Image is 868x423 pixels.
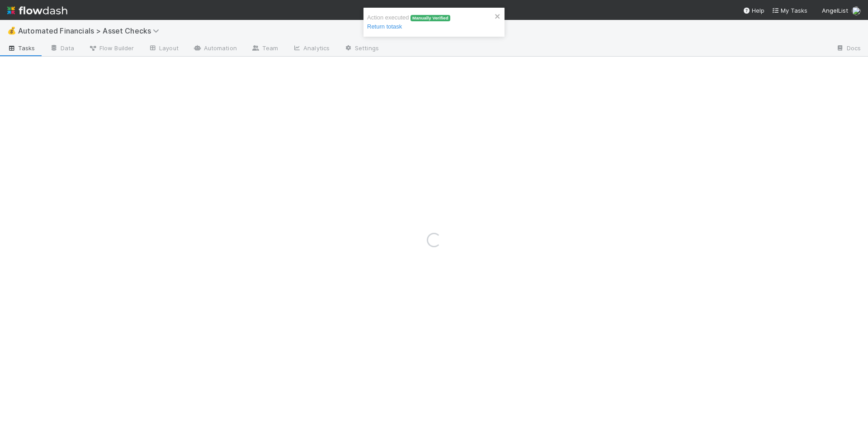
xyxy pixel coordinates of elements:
[822,7,848,14] span: AngelList
[7,3,67,18] img: logo-inverted-e16ddd16eac7371096b0.svg
[141,42,186,56] a: Layout
[772,6,807,15] a: My Tasks
[285,42,337,56] a: Analytics
[89,43,134,53] span: Flow Builder
[7,43,35,53] span: Tasks
[7,27,16,34] span: 💰
[367,14,450,30] span: Action executed
[42,42,81,56] a: Data
[829,42,868,56] a: Docs
[410,15,450,22] span: Manually Verified
[852,6,861,15] img: avatar_ddac2f35-6c49-494a-9355-db49d32eca49.png
[495,11,501,20] button: close
[18,26,164,35] span: Automated Financials > Asset Checks
[244,42,285,56] a: Team
[772,7,807,14] span: My Tasks
[337,42,386,56] a: Settings
[743,6,764,15] div: Help
[81,42,141,56] a: Flow Builder
[367,23,402,30] a: Return totask
[186,42,244,56] a: Automation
